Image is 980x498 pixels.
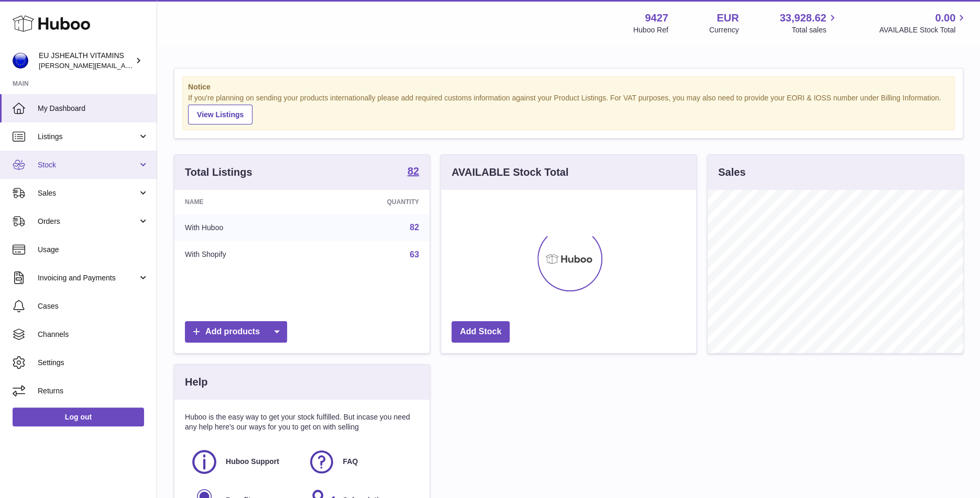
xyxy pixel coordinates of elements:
[38,104,149,114] span: My Dashboard
[13,408,144,426] a: Log out
[452,321,510,343] a: Add Stock
[717,11,739,25] strong: EUR
[38,358,149,368] span: Settings
[38,188,138,198] span: Sales
[174,214,312,241] td: With Huboo
[190,448,297,476] a: Huboo Support
[408,166,419,178] a: 82
[343,457,358,467] span: FAQ
[38,273,138,283] span: Invoicing and Payments
[633,25,668,35] div: Huboo Ref
[38,301,149,311] span: Cases
[185,321,287,343] a: Add products
[185,412,419,432] p: Huboo is the easy way to get your stock fulfilled. But incase you need any help here's our ways f...
[410,250,419,259] a: 63
[718,165,745,179] h3: Sales
[38,386,149,396] span: Returns
[935,11,955,25] span: 0.00
[38,132,138,142] span: Listings
[188,82,949,92] strong: Notice
[709,25,739,35] div: Currency
[38,245,149,255] span: Usage
[410,223,419,232] a: 82
[174,190,312,214] th: Name
[38,330,149,339] span: Channels
[13,53,28,69] img: laura@jessicasepel.com
[185,375,207,389] h3: Help
[39,61,210,70] span: [PERSON_NAME][EMAIL_ADDRESS][DOMAIN_NAME]
[879,11,967,35] a: 0.00 AVAILABLE Stock Total
[185,165,252,179] h3: Total Listings
[188,105,252,124] a: View Listings
[408,166,419,176] strong: 82
[879,25,967,35] span: AVAILABLE Stock Total
[307,448,414,476] a: FAQ
[39,51,133,71] div: EU JSHEALTH VITAMINS
[226,457,279,467] span: Huboo Support
[312,190,430,214] th: Quantity
[645,11,668,25] strong: 9427
[791,25,838,35] span: Total sales
[38,217,138,227] span: Orders
[779,11,838,35] a: 33,928.62 Total sales
[452,165,568,179] h3: AVAILABLE Stock Total
[174,241,312,268] td: With Shopify
[188,93,949,124] div: If you're planning on sending your products internationally please add required customs informati...
[779,11,826,25] span: 33,928.62
[38,160,138,170] span: Stock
